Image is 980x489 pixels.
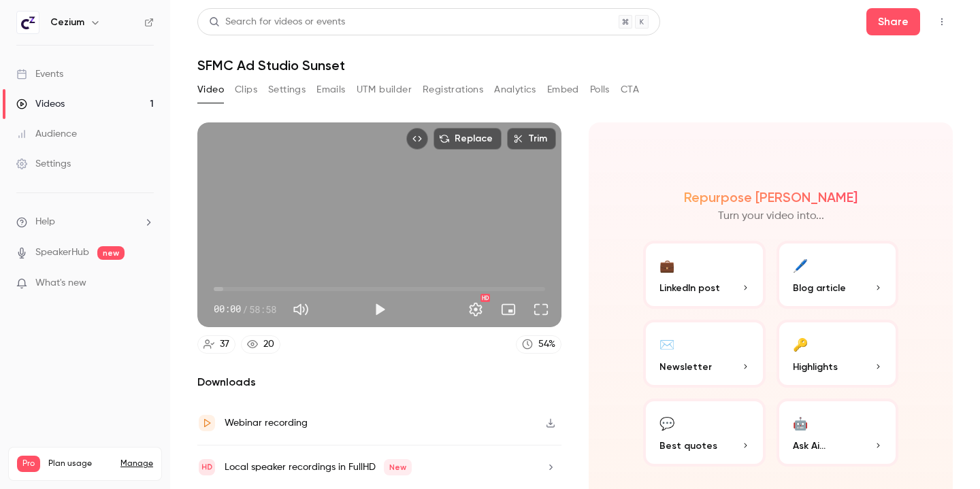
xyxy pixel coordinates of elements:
[516,335,561,354] a: 54%
[684,189,857,205] h2: Repurpose [PERSON_NAME]
[35,215,55,229] span: Help
[495,296,522,323] button: Turn on miniplayer
[214,302,241,316] span: 00:00
[209,15,345,29] div: Search for videos or events
[547,79,579,101] button: Embed
[406,128,428,150] button: Embed video
[527,296,555,323] button: Full screen
[197,374,561,390] h2: Downloads
[793,360,838,374] span: Highlights
[242,302,248,316] span: /
[16,127,77,141] div: Audience
[777,241,899,309] button: 🖊️Blog article
[643,320,766,388] button: ✉️Newsletter
[621,79,639,101] button: CTA
[16,97,65,111] div: Videos
[16,157,71,171] div: Settings
[659,281,720,295] span: LinkedIn post
[507,128,556,150] button: Trim
[659,254,674,275] div: 💼
[249,302,276,316] span: 58:58
[241,335,280,354] a: 20
[793,333,808,354] div: 🔑
[35,276,86,290] span: What's new
[35,246,89,260] a: SpeakerHub
[793,281,846,295] span: Blog article
[590,79,610,101] button: Polls
[197,79,224,101] button: Video
[16,67,63,81] div: Events
[659,412,674,433] div: 💬
[659,333,674,354] div: ✉️
[316,79,345,101] button: Emails
[17,12,39,33] img: Cezium
[866,8,920,35] button: Share
[48,458,112,469] span: Plan usage
[197,57,953,73] h1: SFMC Ad Studio Sunset
[434,128,502,150] button: Replace
[120,458,153,469] a: Manage
[17,456,40,472] span: Pro
[214,302,276,316] div: 00:00
[423,79,483,101] button: Registrations
[268,79,306,101] button: Settings
[366,296,393,323] button: Play
[225,459,412,475] div: Local speaker recordings in FullHD
[793,412,808,433] div: 🤖
[793,439,826,453] span: Ask Ai...
[777,399,899,467] button: 🤖Ask Ai...
[197,335,235,354] a: 37
[287,296,314,323] button: Mute
[777,320,899,388] button: 🔑Highlights
[384,459,412,475] span: New
[263,337,274,352] div: 20
[462,296,489,323] button: Settings
[659,439,717,453] span: Best quotes
[16,215,154,229] li: help-dropdown-opener
[659,360,712,374] span: Newsletter
[931,11,953,33] button: Top Bar Actions
[235,79,257,101] button: Clips
[97,246,125,260] span: new
[643,241,766,309] button: 💼LinkedIn post
[137,277,154,290] iframe: Noticeable Trigger
[643,399,766,467] button: 💬Best quotes
[793,254,808,275] div: 🖊️
[220,337,229,352] div: 37
[480,294,490,302] div: HD
[494,79,536,101] button: Analytics
[538,337,555,352] div: 54 %
[357,79,412,101] button: UTM builder
[718,208,824,224] p: Turn your video into...
[50,16,84,29] h6: Cezium
[225,415,308,431] div: Webinar recording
